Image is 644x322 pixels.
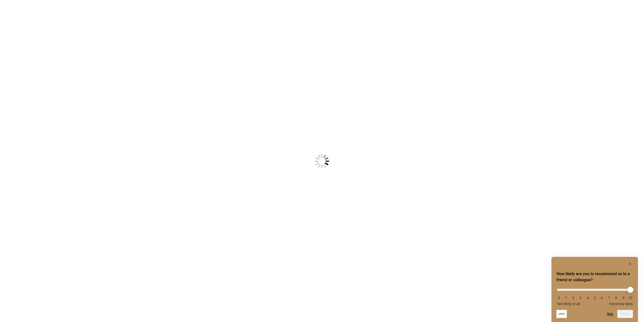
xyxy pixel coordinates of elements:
[556,285,633,306] div: How likely are you to recommend us to a friend or colleague? Select an option from 0 to 10, with ...
[592,296,597,300] li: 5
[617,310,633,318] button: Next question
[599,296,604,300] li: 6
[557,302,580,306] span: Not likely at all
[563,296,569,300] li: 1
[290,129,354,193] img: Loading
[556,261,633,318] div: How likely are you to recommend us to a friend or colleague? Select an option from 0 to 10, with ...
[585,296,590,300] li: 4
[578,296,583,300] li: 3
[621,296,626,300] li: 9
[571,296,576,300] li: 2
[627,261,633,267] button: Hide survey
[614,296,619,300] li: 8
[607,312,613,316] button: Skip
[556,296,561,300] li: 0
[628,296,633,300] li: 10
[609,302,633,306] span: Extremely likely
[607,296,612,300] li: 7
[556,271,633,283] h2: How likely are you to recommend us to a friend or colleague? Select an option from 0 to 10, with ...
